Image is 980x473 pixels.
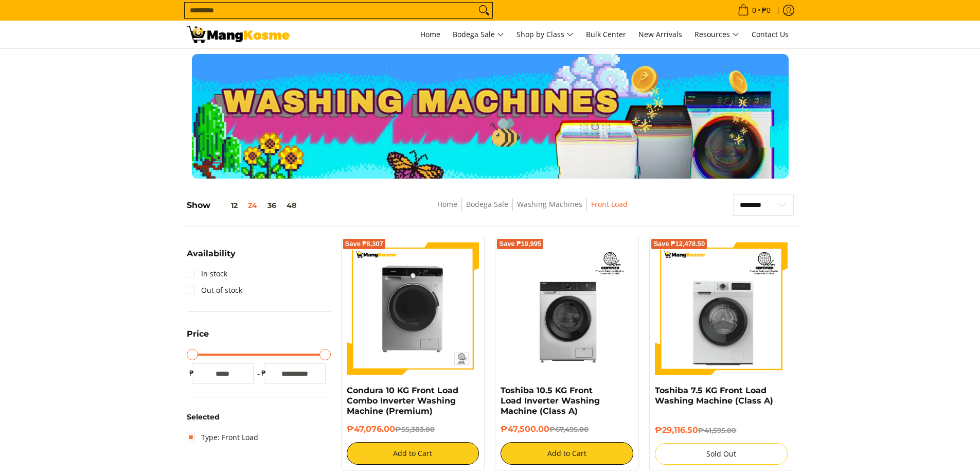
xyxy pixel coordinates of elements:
span: Save ₱12,478.50 [653,241,705,247]
span: Resources [694,28,739,41]
h6: ₱47,076.00 [347,424,479,434]
button: 24 [243,201,262,209]
span: Contact Us [752,29,789,39]
button: 48 [281,201,301,209]
a: In stock [187,266,227,282]
a: Out of stock [187,282,242,299]
a: Condura 10 KG Front Load Combo Inverter Washing Machine (Premium) [347,386,458,416]
button: Add to Cart [347,442,479,465]
button: Sold Out [655,443,788,465]
a: Bodega Sale [448,21,509,48]
span: Save ₱19,995 [499,241,541,247]
span: Bodega Sale [453,28,504,41]
span: Price [187,330,209,338]
a: Type: Front Load [187,429,258,446]
a: New Arrivals [633,21,687,48]
h6: Selected [187,413,331,422]
nav: Main Menu [300,21,794,48]
a: Resources [689,21,744,48]
span: • [735,5,774,16]
a: Toshiba 10.5 KG Front Load Inverter Washing Machine (Class A) [501,386,600,416]
img: Condura 10 KG Front Load Combo Inverter Washing Machine (Premium) [347,242,479,375]
h6: ₱47,500.00 [501,424,633,434]
a: Washing Machines [517,199,582,209]
a: Home [437,199,457,209]
button: 36 [262,201,281,209]
a: Bulk Center [581,21,631,48]
summary: Open [187,330,209,346]
nav: Breadcrumbs [367,198,698,221]
span: ₱ [259,368,269,378]
span: Save ₱8,307 [345,241,384,247]
span: ₱ [187,368,197,378]
button: 12 [210,201,243,209]
del: ₱67,495.00 [549,425,589,433]
button: Search [476,3,492,18]
a: Shop by Class [511,21,579,48]
summary: Open [187,250,236,266]
span: Front Load [591,198,628,211]
del: ₱41,595.00 [698,426,736,434]
span: Bulk Center [586,29,626,39]
span: Shop by Class [516,28,574,41]
span: New Arrivals [638,29,682,39]
span: 0 [751,7,758,14]
span: ₱0 [760,7,772,14]
del: ₱55,383.00 [395,425,435,433]
a: Bodega Sale [466,199,508,209]
button: Add to Cart [501,442,633,465]
img: Toshiba 10.5 KG Front Load Inverter Washing Machine (Class A) [501,242,633,375]
a: Toshiba 7.5 KG Front Load Washing Machine (Class A) [655,386,773,406]
a: Home [415,21,446,48]
span: Availability [187,250,236,258]
h5: Show [187,200,301,211]
h6: ₱29,116.50 [655,425,788,435]
img: Washing Machines l Mang Kosme: Home Appliances Warehouse Sale Partner Front Load [187,26,290,43]
a: Contact Us [746,21,794,48]
img: Toshiba 7.5 KG Front Load Washing Machine (Class A) [655,242,788,375]
span: Home [420,29,440,39]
